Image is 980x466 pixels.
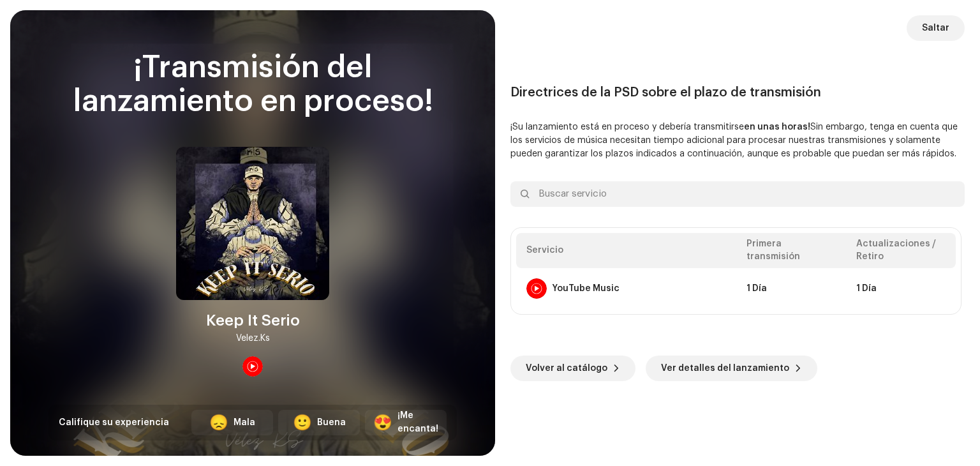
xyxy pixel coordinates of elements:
[397,409,438,436] div: ¡Me encanta!
[661,356,789,381] span: Ver detalles del lanzamiento
[744,123,810,132] b: en unas horas!
[736,233,846,268] th: Primera transmisión
[510,356,635,381] button: Volver al catálogo
[526,356,607,381] span: Volver al catálogo
[736,268,846,309] td: 1 Día
[236,331,270,346] div: Velez.Ks
[907,15,965,41] button: Saltar
[510,121,965,161] p: ¡Su lanzamiento está en proceso y debería transmitirse Sin embargo, tenga en cuenta que los servi...
[317,416,346,430] div: Buena
[48,51,457,119] div: ¡Transmisión del lanzamiento en proceso!
[846,233,956,268] th: Actualizaciones / Retiro
[922,15,949,41] span: Saltar
[209,415,228,430] div: 😞
[176,147,329,300] img: 731569b7-f9a5-49ce-927a-29f65510dbf5
[234,416,255,430] div: Mala
[59,418,169,427] span: Califique su experiencia
[516,233,736,268] th: Servicio
[510,181,965,207] input: Buscar servicio
[510,85,965,100] div: Directrices de la PSD sobre el plazo de transmisión
[206,310,300,331] div: Keep It Serio
[293,415,312,430] div: 🙂
[846,268,956,309] td: 1 Día
[646,356,817,381] button: Ver detalles del lanzamiento
[552,283,620,294] div: YouTube Music
[373,415,392,430] div: 😍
